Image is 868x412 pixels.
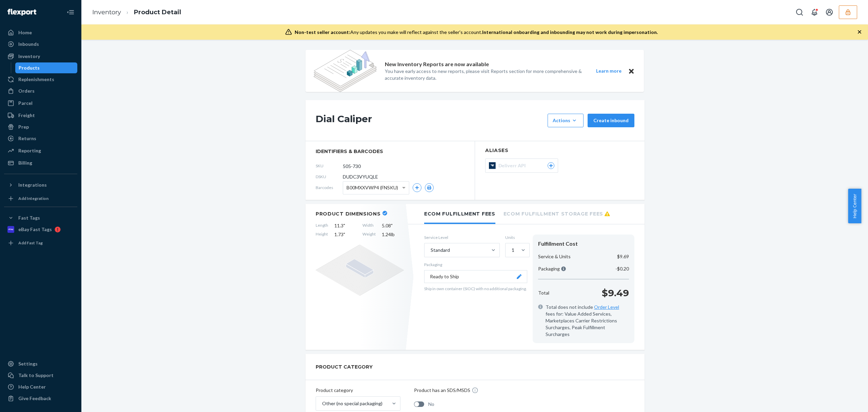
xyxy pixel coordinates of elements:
span: Weight [362,231,376,238]
div: Parcel [18,100,33,107]
button: Actions [548,114,584,127]
div: Other (no special packaging) [322,400,382,407]
li: Ecom Fulfillment Storage Fees [504,204,610,223]
a: Order Level [594,304,619,310]
div: Inventory [18,53,40,60]
ol: breadcrumbs [87,2,186,22]
span: Deliverr API [498,162,528,169]
a: Products [15,62,78,73]
div: eBay Fast Tags [18,226,52,233]
div: Prep [18,124,29,130]
p: -$0.20 [615,265,629,272]
div: Integrations [18,182,47,188]
span: Width [362,222,376,229]
div: Billing [18,160,32,166]
button: Open account menu [823,5,836,19]
button: Close [627,67,636,75]
button: Give Feedback [4,393,77,404]
a: eBay Fast Tags [4,224,77,235]
button: Open notifications [808,5,821,19]
div: 1 [512,247,514,254]
a: Freight [4,110,77,121]
div: Add Integration [18,195,48,201]
p: You have early access to new reports, please visit Reports section for more comprehensive & accur... [385,68,584,81]
button: Fast Tags [4,212,77,223]
h1: Dial Caliper [316,114,544,127]
span: Height [316,231,328,238]
h2: Product Dimensions [316,211,381,217]
span: SKU [316,163,343,169]
a: Home [4,27,77,38]
a: Inventory [92,8,121,16]
span: Barcodes [316,185,343,190]
div: Replenishments [18,76,54,83]
div: Fast Tags [18,214,40,221]
p: New Inventory Reports are now available [385,60,489,68]
a: Reporting [4,145,77,156]
p: Total [538,289,549,296]
p: Packaging [538,265,566,272]
p: $9.49 [602,286,629,300]
a: Settings [4,358,77,369]
button: Help Center [848,189,861,223]
a: Orders [4,86,77,96]
button: Learn more [592,67,626,75]
div: Orders [18,88,35,94]
span: " [343,223,345,228]
span: Length [316,222,328,229]
span: " [391,223,393,228]
img: Flexport logo [7,9,36,16]
button: Deliverr API [485,158,558,173]
div: Talk to Support [18,372,54,379]
a: Add Integration [4,193,77,204]
span: DUDC3VYUQLE [343,173,378,180]
div: Reporting [18,147,41,154]
span: 5.08 [382,222,404,229]
span: DSKU [316,174,343,180]
label: Units [505,235,527,240]
div: Add Fast Tag [18,240,43,246]
span: Non-test seller account: [295,29,350,35]
a: Talk to Support [4,370,77,381]
span: No [428,401,434,408]
span: B00MXXVWP4 (FNSKU) [347,182,398,193]
p: Packaging [424,262,527,267]
button: Close Navigation [64,5,77,19]
p: Product category [316,387,400,394]
p: Ship in own container (SIOC) with no additional packaging. [424,286,527,292]
div: Products [19,64,40,71]
button: Ready to Ship [424,270,527,283]
a: Prep [4,121,77,132]
a: Parcel [4,98,77,109]
img: new-reports-banner-icon.82668bd98b6a51aee86340f2a7b77ae3.png [314,50,377,92]
div: Returns [18,135,36,142]
span: 1.24 lb [382,231,404,238]
p: Product has an SDS/MSDS [414,387,470,394]
a: Replenishments [4,74,77,85]
button: Open Search Box [793,5,806,19]
div: Give Feedback [18,395,51,402]
label: Service Level [424,235,500,240]
div: Actions [553,117,578,124]
a: Inventory [4,51,77,62]
a: Product Detail [134,8,181,16]
li: Ecom Fulfillment Fees [424,204,495,224]
div: Inbounds [18,41,39,48]
a: Help Center [4,381,77,392]
span: 1.73 [334,231,356,238]
h2: PRODUCT CATEGORY [316,361,373,373]
span: International onboarding and inbounding may not work during impersonation. [482,29,658,35]
a: Returns [4,133,77,144]
p: $9.69 [617,253,629,260]
p: Service & Units [538,253,571,260]
div: Freight [18,112,35,119]
a: Billing [4,157,77,168]
div: Settings [18,360,38,367]
span: " [343,231,345,237]
button: Integrations [4,180,77,190]
span: Total does not include fees for: Value Added Services, Marketplaces Carrier Restrictions Surcharg... [546,304,629,338]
